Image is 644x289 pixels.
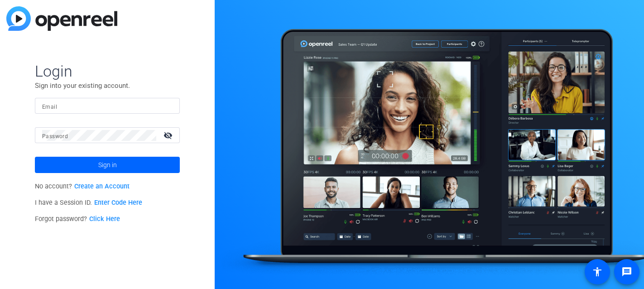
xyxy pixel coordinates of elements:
a: Enter Code Here [94,199,142,207]
input: Enter Email Address [42,101,173,111]
mat-icon: accessibility [592,266,603,277]
a: Create an Account [74,183,130,190]
span: No account? [35,183,130,190]
p: Sign into your existing account. [35,81,180,91]
a: Click Here [89,215,120,223]
span: I have a Session ID. [35,199,142,207]
mat-icon: visibility_off [158,129,180,142]
mat-icon: message [621,266,632,277]
span: Forgot password? [35,215,120,223]
span: Sign in [98,154,117,176]
button: Sign in [35,157,180,173]
img: blue-gradient.svg [6,6,117,31]
span: Login [35,62,180,81]
mat-label: Email [42,104,57,110]
mat-label: Password [42,133,68,140]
